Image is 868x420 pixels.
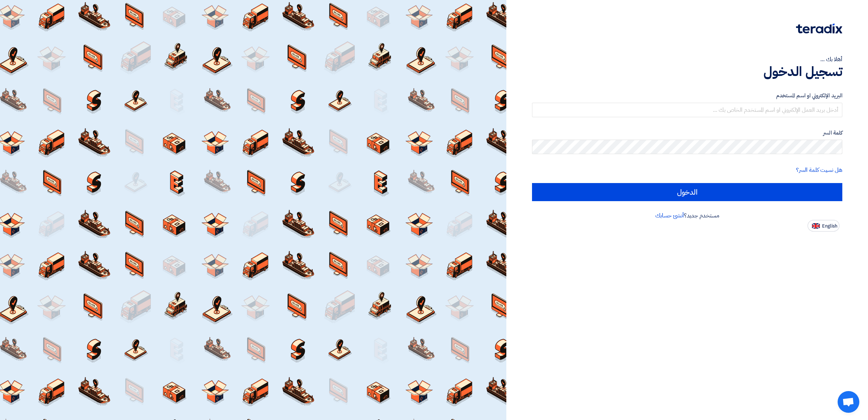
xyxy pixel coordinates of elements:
[812,223,820,229] img: en-US.png
[796,166,842,174] a: هل نسيت كلمة السر؟
[655,211,684,220] a: أنشئ حسابك
[532,55,842,64] div: أهلا بك ...
[532,92,842,100] label: البريد الإلكتروني او اسم المستخدم
[532,129,842,137] label: كلمة السر
[532,183,842,201] input: الدخول
[838,391,859,413] div: Open chat
[532,103,842,117] input: أدخل بريد العمل الإلكتروني او اسم المستخدم الخاص بك ...
[532,64,842,80] h1: تسجيل الدخول
[808,220,839,232] button: English
[532,211,842,220] div: مستخدم جديد؟
[822,224,837,229] span: English
[796,24,842,34] img: Teradix logo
